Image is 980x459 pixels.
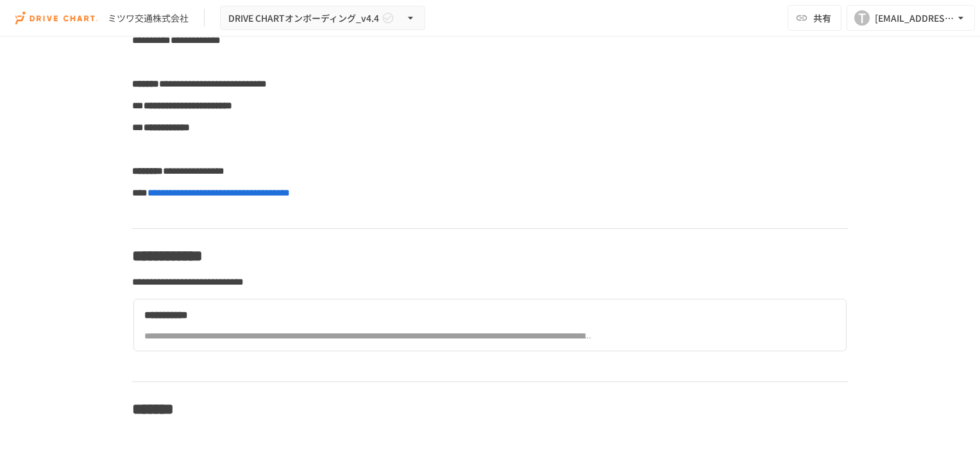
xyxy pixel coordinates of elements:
img: i9VDDS9JuLRLX3JIUyK59LcYp6Y9cayLPHs4hOxMB9W [15,8,97,28]
div: [EMAIL_ADDRESS][DOMAIN_NAME] [875,10,954,26]
button: 共有 [788,5,841,31]
div: ミツワ交通株式会社 [108,12,189,25]
button: T[EMAIL_ADDRESS][DOMAIN_NAME] [847,5,975,31]
span: 共有 [813,11,831,25]
span: DRIVE CHARTオンボーディング_v4.4 [228,10,379,26]
div: T [854,10,870,26]
button: DRIVE CHARTオンボーディング_v4.4 [220,6,425,31]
